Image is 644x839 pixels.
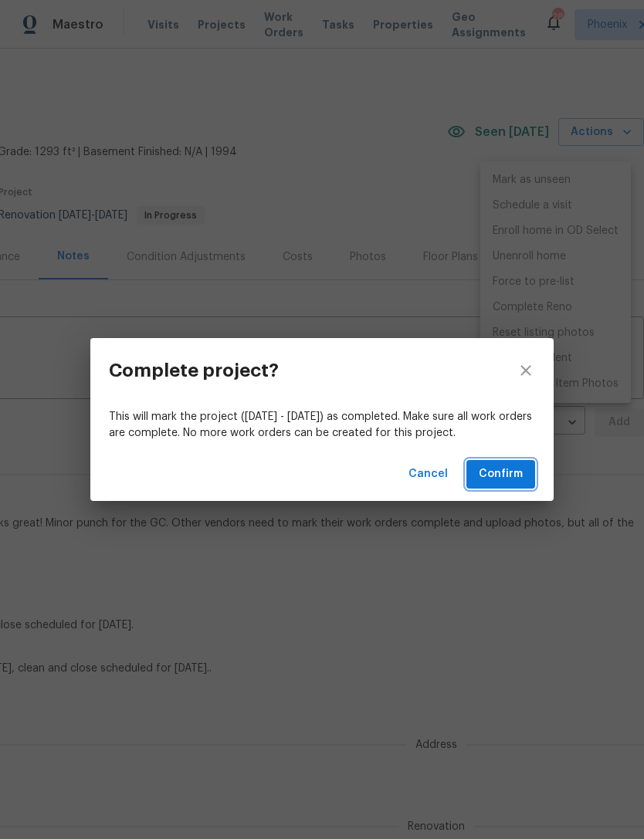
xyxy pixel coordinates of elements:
[466,460,535,489] button: Confirm
[479,465,523,484] span: Confirm
[109,409,535,441] p: This will mark the project ([DATE] - [DATE]) as completed. Make sure all work orders are complete...
[402,460,454,489] button: Cancel
[498,338,554,403] button: close
[408,465,448,484] span: Cancel
[109,360,279,381] h3: Complete project?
